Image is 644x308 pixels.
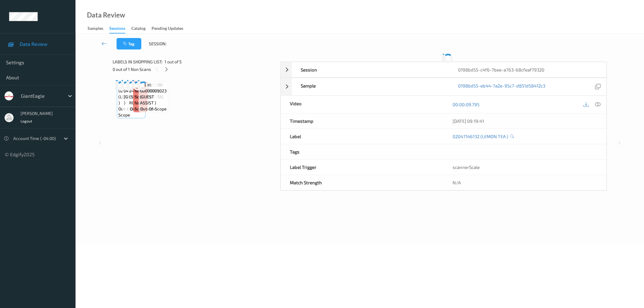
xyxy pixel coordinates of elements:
span: Label: 02047146132 (LEMON TEA ) [118,82,144,106]
span: out-of-scope [130,106,156,112]
a: Pending Updates [152,24,189,33]
span: out-of-scope [118,106,144,118]
a: 02047146132 (LEMON TEA ) [453,133,508,139]
a: 00:00:09.795 [453,101,479,107]
span: out-of-scope [140,106,167,112]
a: Samples [88,24,109,33]
div: Label [281,129,444,144]
span: Label: Non-Scan [135,82,146,100]
span: Label: 24985300000 (S PUMPKIN ROLL SLI) [129,82,156,106]
div: scannerScale [444,160,606,175]
div: Label Trigger [281,160,444,175]
span: Labels in shopping list: [113,59,162,65]
div: 0 out of 1 Non Scans [113,65,276,73]
div: Match Strength [281,175,444,190]
button: Tag [117,38,141,49]
div: Session [292,62,449,77]
div: Pending Updates [152,25,183,33]
a: 0198bd55-eb44-7a2e-95c7-d851d58412c3 [458,83,545,91]
div: Timestamp [281,113,444,129]
span: 1 out of 5 [165,59,182,65]
div: Tags [281,144,444,159]
div: N/A [444,175,606,190]
div: Sample [292,78,449,95]
div: Data Review [87,12,125,18]
div: Samples [88,25,103,33]
div: 0198bd55-c4f6-7bee-a763-68cfeaf79320 [449,62,606,77]
span: Label: 25657600000 (MD TURKEY &amp; [GEOGRAPHIC_DATA] ) [124,82,163,106]
div: Sessions [109,25,125,33]
div: Session0198bd55-c4f6-7bee-a763-68cfeaf79320 [280,62,607,78]
a: Catalog [131,24,152,33]
a: Sessions [109,24,131,33]
span: non-scan [135,100,146,112]
div: Catalog [131,25,146,33]
span: Label: 00000009023 (GUEST ASSIST ) [140,82,167,106]
div: Sample0198bd55-eb44-7a2e-95c7-d851d58412c3 [280,78,607,96]
div: Video [281,96,444,113]
div: [DATE] 09:19:41 [453,118,597,124]
span: Session: [149,41,166,47]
